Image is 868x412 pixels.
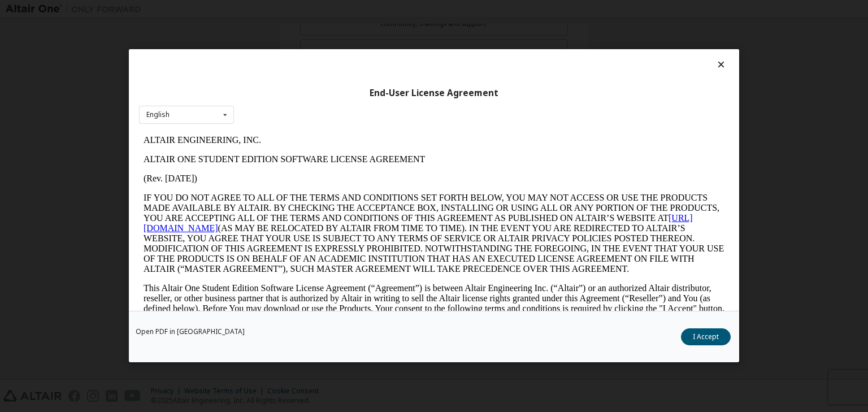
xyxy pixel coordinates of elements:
[136,329,245,336] a: Open PDF in [GEOGRAPHIC_DATA]
[681,329,731,346] button: I Accept
[5,24,585,34] p: ALTAIR ONE STUDENT EDITION SOFTWARE LICENSE AGREEMENT
[5,5,585,15] p: ALTAIR ENGINEERING, INC.
[5,62,585,144] p: IF YOU DO NOT AGREE TO ALL OF THE TERMS AND CONDITIONS SET FORTH BELOW, YOU MAY NOT ACCESS OR USE...
[146,111,170,118] div: English
[139,88,729,99] div: End-User License Agreement
[5,43,585,53] p: (Rev. [DATE])
[5,153,585,193] p: This Altair One Student Edition Software License Agreement (“Agreement”) is between Altair Engine...
[5,83,554,102] a: [URL][DOMAIN_NAME]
